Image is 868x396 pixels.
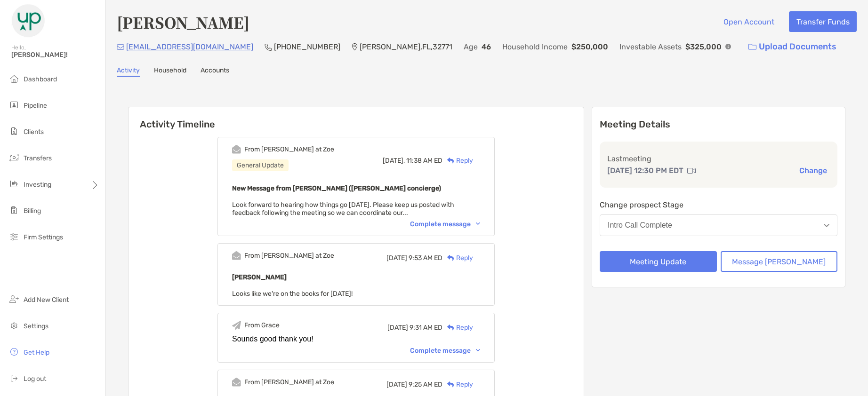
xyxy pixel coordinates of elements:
[447,255,454,261] img: Reply icon
[24,296,69,304] span: Add New Client
[387,324,408,332] span: [DATE]
[600,251,717,272] button: Meeting Update
[476,349,480,352] img: Chevron icon
[406,157,442,165] span: 11:38 AM ED
[742,37,843,57] a: Upload Documents
[447,325,454,331] img: Reply icon
[244,252,334,260] div: From [PERSON_NAME] at Zoe
[274,41,340,53] p: [PHONE_NUMBER]
[8,99,20,111] img: pipeline icon
[24,181,51,189] span: Investing
[8,346,20,357] img: get-help icon
[232,290,353,298] span: Looks like we're on the books for [DATE]!
[24,102,47,110] span: Pipeline
[11,51,99,59] span: [PERSON_NAME]!
[244,321,280,329] div: From Grace
[383,157,405,165] span: [DATE],
[24,207,41,215] span: Billing
[608,221,672,230] div: Intro Call Complete
[748,44,756,50] img: button icon
[721,251,838,272] button: Message [PERSON_NAME]
[607,165,683,176] p: [DATE] 12:30 PM EDT
[600,119,837,130] p: Meeting Details
[442,156,473,166] div: Reply
[8,372,20,384] img: logout icon
[11,4,45,38] img: Zoe Logo
[447,381,454,388] img: Reply icon
[571,41,608,53] p: $250,000
[24,233,63,241] span: Firm Settings
[410,220,480,228] div: Complete message
[789,11,857,32] button: Transfer Funds
[410,324,442,332] span: 9:31 AM ED
[232,378,241,387] img: Event icon
[232,273,287,281] b: [PERSON_NAME]
[24,322,48,330] span: Settings
[409,380,442,388] span: 9:25 AM ED
[265,43,272,51] img: Phone Icon
[24,75,57,83] span: Dashboard
[8,320,20,331] img: settings icon
[8,293,20,305] img: add_new_client icon
[476,222,480,225] img: Chevron icon
[232,184,441,192] b: New Message from [PERSON_NAME] ([PERSON_NAME] concierge)
[8,231,20,242] img: firm-settings icon
[600,199,837,211] p: Change prospect Stage
[117,66,140,77] a: Activity
[232,335,480,343] div: Sounds good thank you!
[154,66,186,77] a: Household
[232,251,241,260] img: Event icon
[244,145,334,153] div: From [PERSON_NAME] at Zoe
[8,126,20,137] img: clients icon
[687,167,696,174] img: communication type
[442,323,473,333] div: Reply
[482,41,491,53] p: 46
[24,128,44,136] span: Clients
[126,41,253,53] p: [EMAIL_ADDRESS][DOMAIN_NAME]
[24,375,46,383] span: Log out
[409,254,442,262] span: 9:53 AM ED
[410,347,480,355] div: Complete message
[386,254,407,262] span: [DATE]
[464,41,478,53] p: Age
[129,107,584,130] h6: Activity Timeline
[447,158,454,164] img: Reply icon
[360,41,452,53] p: [PERSON_NAME] , FL , 32771
[502,41,568,53] p: Household Income
[232,145,241,154] img: Event icon
[8,152,20,163] img: transfers icon
[824,224,829,227] img: Open dropdown arrow
[8,178,20,190] img: investing icon
[716,11,781,32] button: Open Account
[8,73,20,84] img: dashboard icon
[117,44,124,50] img: Email Icon
[244,378,334,386] div: From [PERSON_NAME] at Zoe
[442,253,473,263] div: Reply
[232,201,454,217] span: Look forward to hearing how things go [DATE]. Please keep us posted with feedback following the m...
[619,41,682,53] p: Investable Assets
[201,66,229,77] a: Accounts
[725,44,731,49] img: Info Icon
[386,380,407,388] span: [DATE]
[24,348,49,356] span: Get Help
[117,11,249,33] h4: [PERSON_NAME]
[352,43,358,51] img: Location Icon
[24,154,52,162] span: Transfers
[232,159,289,171] div: General Update
[442,380,473,389] div: Reply
[607,153,830,165] p: Last meeting
[600,214,837,236] button: Intro Call Complete
[685,41,722,53] p: $325,000
[8,205,20,216] img: billing icon
[232,321,241,330] img: Event icon
[796,166,830,175] button: Change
